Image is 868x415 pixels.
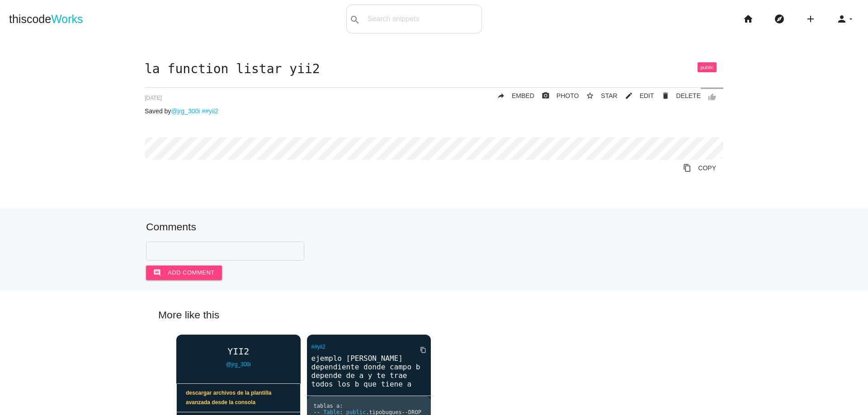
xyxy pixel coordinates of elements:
[586,88,594,104] i: star_border
[661,88,670,104] i: delete
[145,107,723,115] p: Saved by
[176,346,301,356] a: YII2
[625,88,633,104] i: mode_edit
[640,92,654,99] span: EDIT
[847,5,854,33] i: arrow_drop_down
[601,92,617,99] span: STAR
[145,62,723,76] h1: la function listar yii2
[676,160,723,176] a: Copy to Clipboard
[226,361,251,368] a: @jrg_300i
[618,88,654,104] a: mode_editEDIT
[676,92,701,99] span: DELETE
[363,9,481,28] input: Search snippets
[145,309,723,321] h5: More like this
[171,107,200,115] a: @jrg_300i
[542,88,550,104] i: photo_camera
[202,107,218,115] a: ##yii2
[579,88,617,104] button: star_borderSTAR
[340,403,343,409] span: :
[490,88,534,104] a: replyEMBED
[836,5,847,33] i: person
[420,342,426,358] i: content_copy
[349,5,360,34] i: search
[9,5,83,33] a: thiscodeWorks
[314,403,340,409] span: tablas a
[146,266,222,280] button: commentAdd comment
[51,13,83,25] span: Works
[534,88,579,104] a: photo_cameraPHOTO
[654,88,701,104] a: Delete Post
[153,266,161,280] i: comment
[413,342,426,358] a: Copy to Clipboard
[683,160,691,176] i: content_copy
[743,5,754,33] i: home
[145,95,162,101] span: [DATE]
[146,221,722,233] h5: Comments
[512,92,534,99] span: EMBED
[347,5,363,33] button: search
[497,88,505,104] i: reply
[311,344,325,350] a: ##yii2
[307,353,431,389] a: ejemplo [PERSON_NAME] dependiente donde campo b depende de a y te trae todos los b que tiene a
[557,92,579,99] span: PHOTO
[774,5,785,33] i: explore
[177,384,300,412] a: descargar archivos de la plantilla avanzada desde la consola
[805,5,816,33] i: add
